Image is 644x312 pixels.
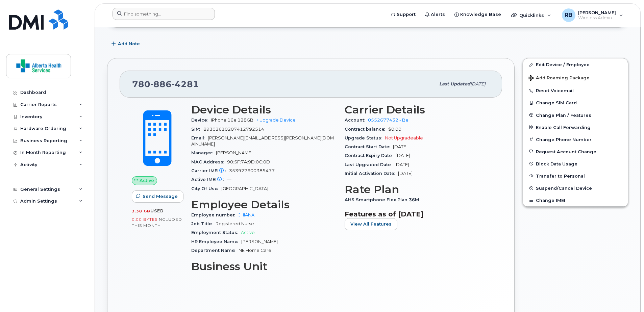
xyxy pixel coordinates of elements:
[578,10,616,15] span: [PERSON_NAME]
[229,168,275,173] span: 353927600385477
[420,8,450,21] a: Alerts
[191,260,337,272] h3: Business Unit
[386,8,420,21] a: Support
[216,150,252,155] span: [PERSON_NAME]
[191,104,337,116] h3: Device Details
[345,135,385,140] span: Upgrade Status
[523,109,628,121] button: Change Plan / Features
[345,218,397,230] button: View All Features
[523,71,628,84] button: Add Roaming Package
[191,127,203,132] span: SIM
[227,159,270,164] span: 90:5F:7A:9D:0C:0D
[450,8,506,21] a: Knowledge Base
[523,84,628,97] button: Reset Voicemail
[578,15,616,21] span: Wireless Admin
[523,182,628,194] button: Suspend/Cancel Device
[239,248,271,253] span: NE Home Care
[191,248,239,253] span: Department Name
[191,177,227,182] span: Active IMEI
[345,197,423,202] span: AHS Smartphone Flex Plan 36M
[350,221,392,227] span: View All Features
[150,208,164,213] span: used
[523,146,628,158] button: Request Account Change
[107,38,146,50] button: Add Note
[385,135,423,140] span: Not Upgradeable
[221,186,268,191] span: [GEOGRAPHIC_DATA]
[523,58,628,71] a: Edit Device / Employee
[470,81,486,86] span: [DATE]
[216,221,254,226] span: Registered Nurse
[191,199,337,211] h3: Employee Details
[345,104,490,116] h3: Carrier Details
[345,171,398,176] span: Initial Activation Date
[431,11,445,18] span: Alerts
[388,127,401,132] span: $0.00
[523,97,628,109] button: Change SIM Card
[536,125,591,130] span: Enable Call Forwarding
[239,212,254,217] a: JHIANA
[113,8,215,20] input: Find something...
[523,194,628,206] button: Change IMEI
[191,118,211,123] span: Device
[536,112,591,118] span: Change Plan / Features
[241,239,278,244] span: [PERSON_NAME]
[150,79,172,89] span: 886
[345,118,368,123] span: Account
[191,135,334,147] span: [PERSON_NAME][EMAIL_ADDRESS][PERSON_NAME][DOMAIN_NAME]
[393,144,407,149] span: [DATE]
[132,190,183,203] button: Send Message
[523,158,628,170] button: Block Data Usage
[227,177,231,182] span: —
[557,8,628,22] div: Ryan Ballesteros
[191,230,241,235] span: Employment Status
[241,230,255,235] span: Active
[395,162,409,167] span: [DATE]
[172,79,199,89] span: 4281
[523,170,628,182] button: Transfer to Personal
[132,79,199,89] span: 780
[506,8,556,22] div: Quicklinks
[132,217,157,222] span: 0.00 Bytes
[368,118,411,123] a: 0552677432 - Bell
[132,209,150,213] span: 3.38 GB
[439,81,470,86] span: Last updated
[397,11,416,18] span: Support
[191,168,229,173] span: Carrier IMEI
[345,162,395,167] span: Last Upgraded Date
[118,41,140,47] span: Add Note
[211,118,253,123] span: iPhone 16e 128GB
[191,239,241,244] span: HR Employee Name
[203,127,264,132] span: 89302610207412792514
[140,177,154,184] span: Active
[396,153,410,158] span: [DATE]
[345,210,490,218] h3: Features as of [DATE]
[191,186,221,191] span: City Of Use
[191,159,227,164] span: MAC Address
[519,12,544,18] span: Quicklinks
[523,121,628,133] button: Enable Call Forwarding
[345,183,490,196] h3: Rate Plan
[345,144,393,149] span: Contract Start Date
[191,212,239,217] span: Employee number
[143,193,178,200] span: Send Message
[565,11,572,19] span: RB
[523,133,628,146] button: Change Phone Number
[256,118,296,123] a: + Upgrade Device
[536,186,592,191] span: Suspend/Cancel Device
[460,11,501,18] span: Knowledge Base
[345,127,388,132] span: Contract balance
[191,221,216,226] span: Job Title
[345,153,396,158] span: Contract Expiry Date
[398,171,413,176] span: [DATE]
[191,150,216,155] span: Manager
[528,75,590,82] span: Add Roaming Package
[191,135,208,140] span: Email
